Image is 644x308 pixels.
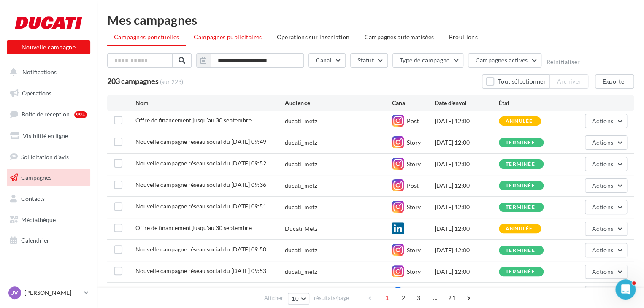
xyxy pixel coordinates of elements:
span: ... [428,291,442,305]
span: Story [407,139,421,146]
div: [DATE] 12:00 [435,224,499,233]
button: Actions [585,265,627,279]
button: Exporter [595,74,634,89]
div: Canal [392,99,435,107]
span: Actions [592,160,613,168]
div: [DATE] 12:00 [435,203,499,211]
button: Tout sélectionner [482,74,549,89]
span: Boîte de réception [22,111,70,118]
p: [PERSON_NAME] [24,289,81,297]
span: Nouvelle campagne réseau social du 19-09-2025 09:36 [135,181,266,188]
span: Post [407,182,419,189]
span: Nouvelle campagne réseau social du 19-09-2025 09:52 [135,159,266,167]
button: Actions [585,114,627,128]
div: terminée [506,162,535,167]
span: Médiathèque [21,216,56,223]
span: Offre de financement jusqu'au 30 septembre [135,116,252,124]
div: terminée [506,140,535,146]
button: Actions [585,200,627,214]
span: Nouvelle campagne réseau social du 19-09-2025 09:53 [135,267,266,274]
span: Actions [592,117,613,124]
span: Brouillons [449,33,478,41]
button: Type de campagne [392,53,464,68]
span: Afficher [264,294,283,302]
span: Notifications [22,68,57,76]
span: Campagnes automatisées [365,33,434,41]
span: 21 [445,291,459,305]
span: Calendrier [21,237,49,244]
span: Visibilité en ligne [23,132,68,139]
span: Story [407,268,421,275]
span: Nouvelle campagne réseau social du 19-09-2025 09:51 [135,203,266,210]
div: terminée [506,205,535,210]
span: Story [407,160,421,168]
button: Actions [585,157,627,171]
button: Notifications [5,63,89,81]
button: Campagnes actives [468,53,541,68]
div: [DATE] 12:00 [435,138,499,147]
div: ducati_metz [285,138,317,147]
span: Actions [592,268,613,275]
div: ducati_metz [285,117,317,125]
div: Audience [285,99,392,107]
span: Operations sur inscription [276,33,349,41]
div: ducati_metz [285,203,317,211]
a: Médiathèque [5,211,92,229]
span: Nouvelle campagne réseau social du 19-09-2025 09:49 [135,138,266,145]
div: annulée [506,119,533,124]
a: Sollicitation d'avis [5,148,92,166]
div: [DATE] 12:00 [435,246,499,254]
a: JV [PERSON_NAME] [7,285,90,301]
span: 3 [412,291,425,305]
span: JV [11,289,18,297]
span: Post [407,117,419,124]
button: Réinitialiser [546,59,580,65]
span: Actions [592,182,613,189]
span: Actions [592,203,613,211]
a: Campagnes [5,169,92,186]
a: Boîte de réception99+ [5,105,92,123]
span: Campagnes publicitaires [194,33,262,41]
button: 10 [288,293,309,305]
span: Actions [592,246,613,254]
div: ducati_metz [285,246,317,254]
span: Actions [592,225,613,232]
button: Actions [585,286,627,300]
a: Opérations [5,84,92,102]
a: Visibilité en ligne [5,127,92,145]
span: 10 [292,295,299,302]
button: Actions [585,243,627,257]
span: Story [407,203,421,211]
span: Nouvelle campagne réseau social du 19-09-2025 09:50 [135,246,266,253]
div: ducati_metz [285,181,317,190]
div: Nom [135,99,285,107]
div: ducati_metz [285,267,317,276]
div: Date d'envoi [435,99,499,107]
button: Canal [308,53,346,68]
div: terminée [506,248,535,253]
span: Story [407,246,421,254]
div: ducati_metz [285,160,317,168]
span: 2 [397,291,410,305]
div: annulée [506,226,533,232]
div: terminée [506,183,535,189]
span: résultats/page [314,294,349,302]
span: Sollicitation d'avis [21,153,69,160]
span: Offre de financement jusqu'au 30 septembre [135,224,252,231]
div: terminée [506,269,535,275]
span: 1 [380,291,394,305]
div: [DATE] 12:00 [435,181,499,190]
span: 203 campagnes [107,76,159,86]
div: Mes campagnes [107,14,634,26]
div: Ducati Metz [285,224,317,233]
div: [DATE] 12:00 [435,117,499,125]
a: Contacts [5,190,92,208]
div: [DATE] 12:00 [435,267,499,276]
div: État [499,99,563,107]
button: Actions [585,135,627,150]
button: Archiver [549,74,588,89]
span: Contacts [21,195,45,202]
div: 99+ [74,111,87,118]
iframe: Intercom live chat [615,279,636,300]
span: (sur 223) [160,78,183,86]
